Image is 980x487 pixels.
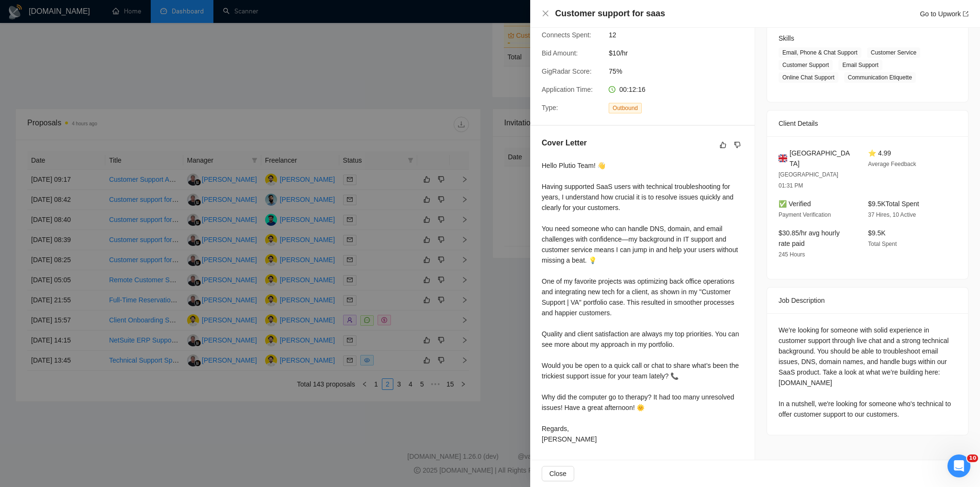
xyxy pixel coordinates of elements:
span: dislike [734,141,741,149]
span: $9.5K [868,229,886,237]
span: Total Spent [868,241,897,247]
span: Online Chat Support [779,72,838,83]
span: [GEOGRAPHIC_DATA] [790,148,853,169]
span: Average Feedback [868,161,916,167]
span: GigRadar Score: [542,67,591,75]
button: Close [542,466,574,481]
span: 00:12:16 [619,86,646,93]
span: 75% [609,66,752,77]
div: Job Description [779,288,957,313]
iframe: Intercom live chat [947,454,970,477]
span: Customer Support [779,60,833,70]
span: $10/hr [609,48,752,58]
span: export [963,11,969,17]
span: Skills [779,34,794,42]
button: like [717,139,729,151]
span: 37 Hires, 10 Active [868,211,916,218]
span: $30.85/hr avg hourly rate paid [779,229,840,247]
span: Application Time: [542,86,593,93]
span: close [542,10,549,17]
span: clock-circle [609,86,615,93]
span: $9.5K Total Spent [868,200,919,208]
div: Hello Plutio Team! 👋 Having supported SaaS users with technical troubleshooting for years, I unde... [542,160,743,444]
button: Close [542,10,549,18]
span: 12 [609,30,752,40]
span: Payment Verification [779,211,831,218]
span: Connects Spent: [542,31,591,39]
button: dislike [732,139,743,151]
h5: Cover Letter [542,137,587,149]
span: ⭐ 4.99 [868,149,891,157]
span: Communication Etiquette [844,72,916,83]
div: We’re looking for someone with solid experience in customer support through live chat and a stron... [779,325,957,420]
span: 245 Hours [779,251,805,258]
span: Outbound [609,103,642,113]
span: Type: [542,104,558,111]
span: like [720,141,726,149]
h4: Customer support for saas [555,8,665,20]
span: [GEOGRAPHIC_DATA] 01:31 PM [779,171,838,189]
a: Go to Upworkexport [920,10,969,18]
span: Bid Amount: [542,49,578,57]
span: Customer Service [867,47,920,58]
span: Email Support [838,60,882,70]
span: Close [549,468,567,479]
img: 🇬🇧 [779,153,787,164]
span: Email, Phone & Chat Support [779,47,861,58]
span: 10 [967,454,978,462]
span: ✅ Verified [779,200,811,208]
div: Client Details [779,111,957,136]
